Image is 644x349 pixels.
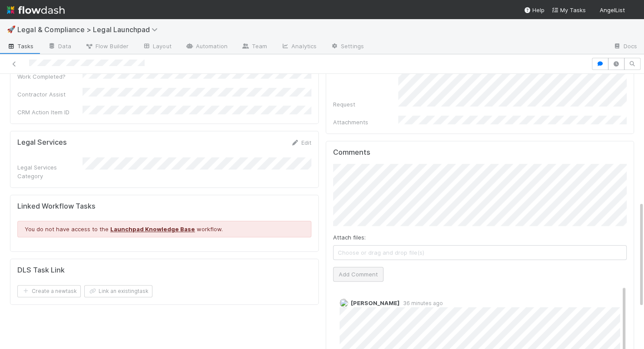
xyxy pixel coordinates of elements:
[110,226,195,233] a: Launchpad Knowledge Base
[7,3,65,17] img: logo-inverted-e16ddd16eac7371096b0.svg
[274,40,324,54] a: Analytics
[17,266,65,275] h5: DLS Task Link
[17,202,311,211] h5: Linked Workflow Tasks
[334,246,627,259] span: Choose or drag and drop file(s)
[17,163,83,180] div: Legal Services Category
[17,138,67,147] h5: Legal Services
[41,40,78,54] a: Data
[178,40,234,54] a: Automation
[600,7,625,13] span: AngelList
[340,299,348,307] img: avatar_b0da76e8-8e9d-47e0-9b3e-1b93abf6f697.png
[333,100,398,109] div: Request
[17,221,311,237] div: You do not have access to the workflow.
[17,72,83,81] div: Work Completed?
[17,90,83,99] div: Contractor Assist
[7,26,16,33] span: 🚀
[324,40,371,54] a: Settings
[552,7,586,13] span: My Tasks
[17,285,81,297] button: Create a newtask
[85,42,129,50] span: Flow Builder
[400,300,443,306] span: 36 minutes ago
[351,299,400,306] span: [PERSON_NAME]
[291,139,311,146] a: Edit
[135,40,178,54] a: Layout
[17,25,162,34] span: Legal & Compliance > Legal Launchpad
[7,42,34,50] span: Tasks
[17,108,83,116] div: CRM Action Item ID
[234,40,274,54] a: Team
[628,6,637,15] img: avatar_b5be9b1b-4537-4870-b8e7-50cc2287641b.png
[333,148,627,157] h5: Comments
[552,6,586,14] a: My Tasks
[524,6,545,14] div: Help
[84,285,152,297] button: Link an existingtask
[78,40,135,54] a: Flow Builder
[333,233,366,242] label: Attach files:
[333,267,383,282] button: Add Comment
[333,118,398,126] div: Attachments
[606,40,644,54] a: Docs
